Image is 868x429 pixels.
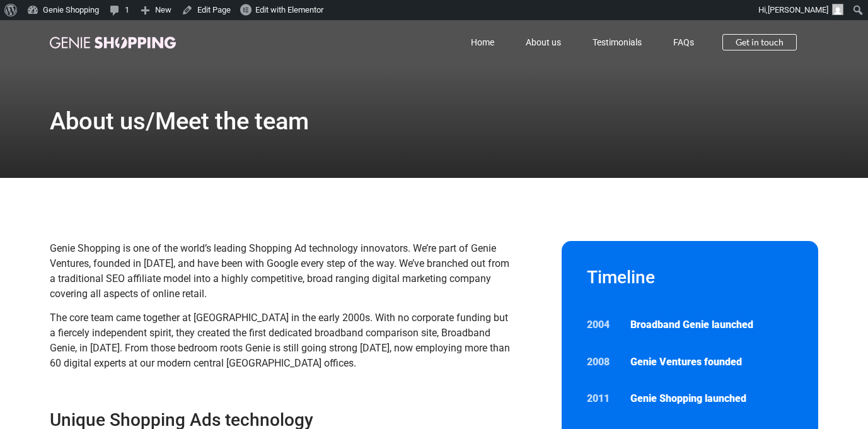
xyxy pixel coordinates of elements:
h2: Timeline [587,266,794,289]
h1: About us/Meet the team [50,109,309,133]
span: Get in touch [736,38,784,47]
span: [PERSON_NAME] [768,5,828,15]
p: 2008 [587,355,618,370]
p: Broadband Genie launched [630,317,793,332]
a: Home [455,28,510,57]
span: Edit with Elementor [255,5,323,15]
img: genie-shopping-logo [50,37,176,49]
span: Genie Shopping is one of the world’s leading Shopping Ad technology innovators. We’re part of Gen... [50,242,509,300]
a: Testimonials [577,28,657,57]
p: 2011 [587,391,618,406]
a: FAQs [657,28,710,57]
a: About us [510,28,577,57]
p: Genie Ventures founded [630,355,793,370]
nav: Menu [231,28,710,57]
p: Genie Shopping launched [630,391,793,406]
a: Get in touch [722,34,797,50]
p: 2004 [587,317,618,332]
span: The core team came together at [GEOGRAPHIC_DATA] in the early 2000s. With no corporate funding bu... [50,312,510,369]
